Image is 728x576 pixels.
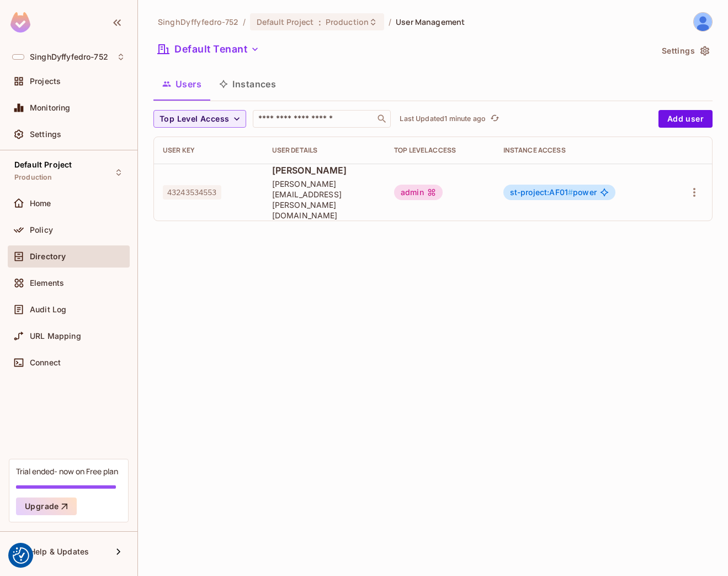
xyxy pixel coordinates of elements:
[272,146,376,155] div: User Details
[658,110,713,128] button: Add user
[503,146,657,155] div: Instance Access
[490,113,499,124] span: refresh
[13,547,29,564] img: Revisit consent button
[568,187,573,197] span: #
[153,70,210,98] button: Users
[694,13,712,31] img: Pedro Brito
[30,103,71,112] span: Monitoring
[318,18,322,27] span: :
[30,199,51,208] span: Home
[13,547,29,564] button: Consent Preferences
[396,17,465,27] span: User Management
[153,110,246,128] button: Top Level Access
[30,53,108,61] span: Workspace: SinghDyffyfedro-752
[30,77,61,86] span: Projects
[389,17,391,27] li: /
[326,17,369,27] span: Production
[10,12,30,33] img: SReyMgAAAABJRU5ErkJggg==
[160,112,229,126] span: Top Level Access
[243,17,246,27] li: /
[14,173,52,182] span: Production
[30,358,61,367] span: Connect
[30,547,89,556] span: Help & Updates
[30,279,64,287] span: Elements
[30,130,61,139] span: Settings
[163,146,254,155] div: User Key
[30,252,66,261] span: Directory
[210,70,285,98] button: Instances
[272,164,376,176] span: [PERSON_NAME]
[16,466,118,476] div: Trial ended- now on Free plan
[400,114,486,123] p: Last Updated 1 minute ago
[153,40,264,58] button: Default Tenant
[272,179,376,221] span: [PERSON_NAME][EMAIL_ADDRESS][PERSON_NAME][DOMAIN_NAME]
[510,188,597,197] span: power
[257,17,314,27] span: Default Project
[486,112,501,125] span: Click to refresh data
[163,185,221,200] span: 43243534553
[394,185,443,200] div: admin
[510,187,573,197] span: st-project:AF01
[394,146,486,155] div: Top Level Access
[14,160,72,169] span: Default Project
[30,305,66,314] span: Audit Log
[30,226,53,234] span: Policy
[158,17,238,27] span: the active workspace
[16,498,77,515] button: Upgrade
[30,332,81,341] span: URL Mapping
[657,42,713,60] button: Settings
[488,112,501,125] button: refresh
